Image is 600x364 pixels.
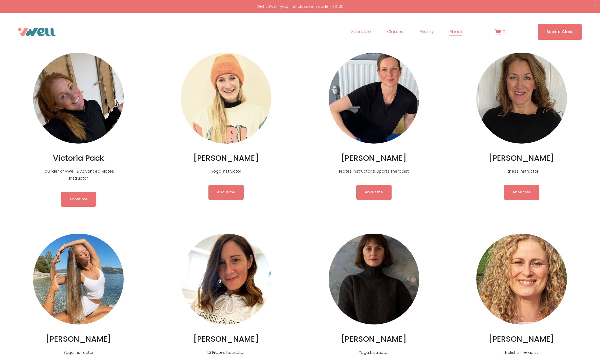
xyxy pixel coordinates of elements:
h2: [PERSON_NAME] [181,334,271,344]
h2: [PERSON_NAME] [33,334,124,344]
img: Woman practicing yoga on a pebble beach by the sea, wearing a white tank top and shorts, with lon... [33,234,124,324]
a: folder dropdown [449,28,462,36]
h2: Victoria Pack [33,153,124,163]
p: Holistic Therapist [476,349,567,356]
span: 0 [503,29,505,35]
img: Person sitting on a yoga mat indoors, wearing a black shirt and black pants, with socks. Backgrou... [329,53,419,144]
img: VWell [18,28,56,36]
h2: [PERSON_NAME] [476,334,567,344]
a: 0 items in cart [495,28,505,35]
span: Classes [387,28,403,36]
a: Book a Class [538,24,582,40]
p: Yoga Instructor [181,168,271,175]
img: Alice Liptrot bio pic [329,234,419,324]
h2: [PERSON_NAME] [329,153,419,163]
a: About me [61,192,96,207]
img: Person wearing an orange beanie and a sweater with "GRL PWR" text, smiling. [181,53,271,144]
img: Smiling person with curly hair outdoors [476,234,567,324]
a: Pricing [420,28,433,36]
a: About me [208,185,244,200]
a: About me [356,185,392,200]
span: About [449,28,462,36]
p: Pilates Instructor & Sports Therapist [329,168,419,175]
h2: [PERSON_NAME] [181,153,271,163]
a: folder dropdown [387,28,403,36]
a: Schedule [351,28,371,36]
h2: [PERSON_NAME] [476,153,567,163]
a: About me [504,185,539,200]
p: L3 Pilates Instructor [181,349,271,356]
p: Yoga Instructor [329,349,419,356]
h2: [PERSON_NAME] [329,334,419,344]
p: Founder of VWell & Advanced Pilates Instructor [33,168,124,182]
img: Woman wearing a gray hoodie with 'Mind & Body Movement' printed on it, smiling indoors. [181,234,271,324]
p: Fitness Instructor [476,168,567,175]
p: Yoga Instructor [33,349,124,356]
